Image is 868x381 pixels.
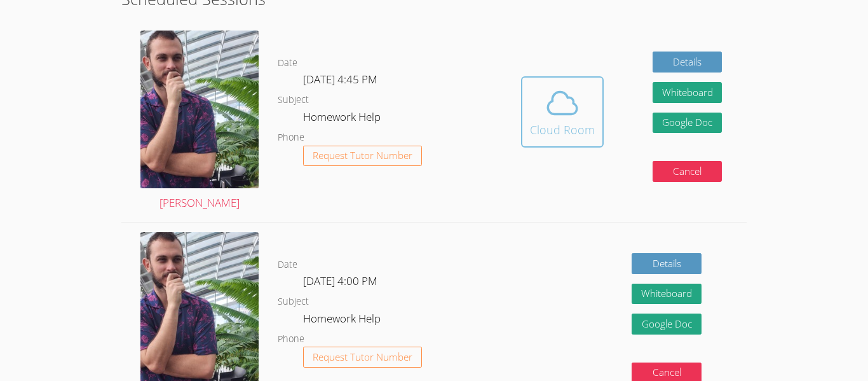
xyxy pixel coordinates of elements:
span: Request Tutor Number [313,151,412,160]
span: [DATE] 4:00 PM [303,274,377,288]
button: Whiteboard [653,82,722,103]
dt: Date [278,257,297,273]
dt: Subject [278,92,309,108]
a: Google Doc [632,314,702,335]
img: 20240721_091457.jpg [140,31,259,188]
span: [DATE] 4:45 PM [303,72,377,87]
a: Details [653,52,722,73]
a: Details [632,253,702,274]
a: Google Doc [653,113,722,134]
dt: Phone [278,331,304,347]
dd: Homework Help [303,108,383,130]
dt: Phone [278,130,304,146]
dt: Subject [278,294,309,310]
button: Request Tutor Number [303,146,422,167]
button: Cloud Room [521,76,604,148]
span: Request Tutor Number [313,352,412,362]
button: Cancel [653,161,722,182]
button: Request Tutor Number [303,347,422,368]
button: Whiteboard [632,284,702,305]
a: [PERSON_NAME] [140,31,259,212]
dt: Date [278,55,297,71]
div: Cloud Room [530,121,595,139]
dd: Homework Help [303,310,383,331]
